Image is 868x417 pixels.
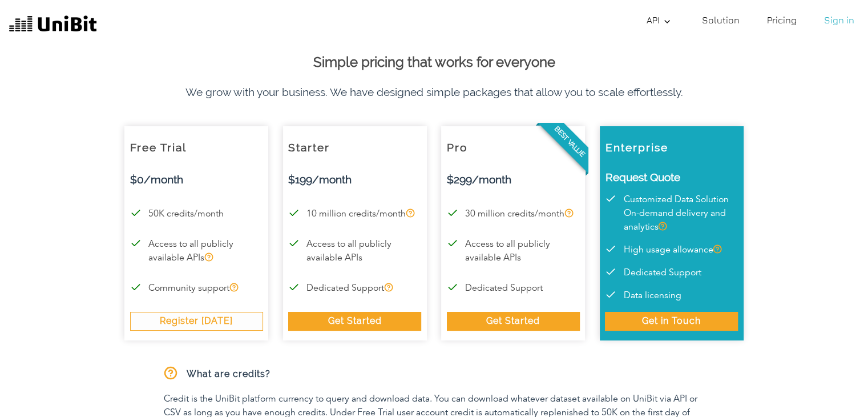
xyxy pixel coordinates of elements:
p: We grow with your business. We have designed simple packages that allow you to scale effortlessly. [118,84,751,101]
p: 10 million credits/month [288,207,421,221]
h4: $0/month [130,173,263,186]
h6: Starter [288,132,421,154]
a: Solution [697,9,744,31]
a: Pricing [762,9,801,31]
p: Access to all publicly available APIs [447,238,580,265]
h4: Request Quote [605,171,738,184]
h6: Free Trial [130,132,263,154]
a: API [642,9,679,31]
h1: Simple pricing that works for everyone [118,54,751,71]
p: Dedicated Support [447,282,580,295]
p: Access to all publicly available APIs [288,238,421,265]
p: Dedicated Support [288,282,421,295]
iframe: Drift Widget Chat Controller [811,360,854,403]
div: Register [DATE] [130,312,263,330]
a: Sign in [819,9,859,31]
h4: $199/month [288,173,421,186]
h6: Pro [447,132,580,154]
p: What are credits? [155,362,714,388]
div: Get Started [288,312,421,330]
h6: Enterprise [605,132,738,154]
span: Best Value [538,110,601,173]
p: Customized Data Solution On-demand delivery and analytics [605,193,738,234]
h4: $299/month [447,173,580,186]
div: Get Started [447,312,580,330]
p: Community support [130,282,263,295]
p: 50K credits/month [130,207,263,221]
img: UniBit Logo [9,14,97,36]
p: 30 million credits/month [447,207,580,221]
iframe: Drift Widget Chat Window [633,205,861,367]
p: Access to all publicly available APIs [130,238,263,265]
